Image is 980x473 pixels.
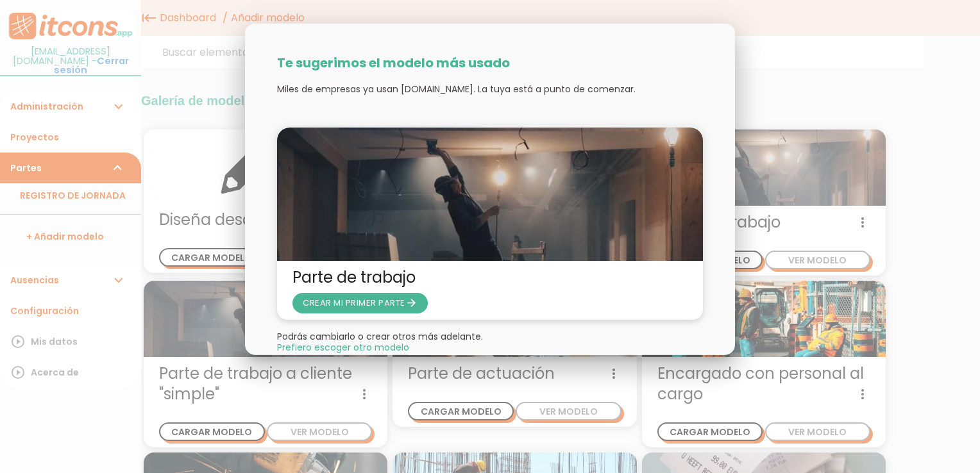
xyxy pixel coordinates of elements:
[277,330,483,343] span: Podrás cambiarlo o crear otros más adelante.
[277,343,409,352] span: Close
[405,292,418,313] i: arrow_forward
[277,56,703,70] h3: Te sugerimos el modelo más usado
[303,296,418,308] span: CREAR MI PRIMER PARTE
[292,267,688,287] span: Parte de trabajo
[277,83,703,95] p: Miles de empresas ya usan [DOMAIN_NAME]. La tuya está a punto de comenzar.
[277,128,703,261] img: partediariooperario.jpg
